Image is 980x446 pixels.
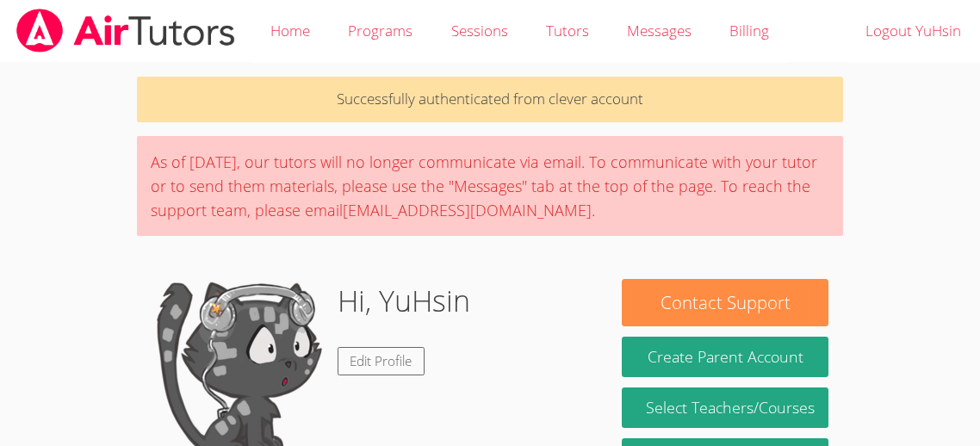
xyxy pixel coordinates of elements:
[137,77,842,122] p: Successfully authenticated from clever account
[622,337,828,377] button: Create Parent Account
[137,136,842,236] div: As of [DATE], our tutors will no longer communicate via email. To communicate with your tutor or ...
[338,279,470,323] h1: Hi, YuHsin
[622,279,828,326] button: Contact Support
[15,9,237,53] img: airtutors_banner-c4298cdbf04f3fff15de1276eac7730deb9818008684d7c2e4769d2f7ddbe033.png
[627,21,692,40] span: Messages
[338,347,425,375] a: Edit Profile
[622,387,828,428] a: Select Teachers/Courses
